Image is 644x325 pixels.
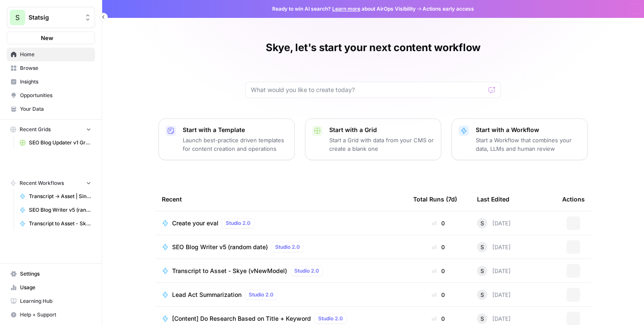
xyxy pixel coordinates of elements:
a: Transcript -> Asset | Single-person Presentation [16,190,95,203]
span: [Content] Do Research Based on Title + Keyword [172,314,311,323]
button: Recent Workflows [7,177,95,190]
span: SEO Blog Updater v1 Grid (master) [29,139,91,147]
a: Insights [7,75,95,89]
span: Recent Grids [20,126,51,133]
button: New [7,32,95,44]
div: Last Edited [477,187,509,211]
button: Help + Support [7,308,95,322]
span: S [480,219,484,227]
span: Studio 2.0 [318,315,343,322]
a: Transcript to Asset - Skye (vNewModel)Studio 2.0 [162,266,400,276]
a: SEO Blog Updater v1 Grid (master) [16,136,95,150]
span: Recent Workflows [20,179,64,187]
input: What would you like to create today? [251,86,485,94]
div: [DATE] [477,313,511,324]
div: 0 [413,267,463,275]
div: Recent [162,187,400,211]
span: Insights [20,78,91,86]
button: Start with a WorkflowStart a Workflow that combines your data, LLMs and human review [451,118,588,160]
a: Your Data [7,102,95,116]
span: SEO Blog Writer v5 (random date) [172,243,268,251]
a: Learning Hub [7,294,95,308]
button: Recent Grids [7,123,95,136]
a: Settings [7,267,95,281]
a: SEO Blog Writer v5 (random date) [16,203,95,217]
p: Start a Grid with data from your CMS or create a blank one [329,136,434,153]
span: Home [20,51,91,58]
span: Studio 2.0 [275,243,300,251]
p: Start with a Template [183,126,287,134]
span: Create your eval [172,219,218,227]
div: [DATE] [477,266,511,276]
div: [DATE] [477,242,511,252]
span: SEO Blog Writer v5 (random date) [29,206,91,214]
span: S [15,12,20,23]
span: Transcript to Asset - Skye (vNewModel) [172,267,287,275]
span: Your Data [20,105,91,113]
h1: Skye, let's start your next content workflow [266,41,480,55]
a: SEO Blog Writer v5 (random date)Studio 2.0 [162,242,400,252]
span: S [480,314,484,323]
span: Studio 2.0 [226,219,250,227]
div: Actions [562,187,585,211]
span: Actions early access [423,5,474,13]
div: 0 [413,314,463,323]
p: Start with a Grid [329,126,434,134]
a: Opportunities [7,89,95,102]
span: Help + Support [20,311,91,319]
div: Total Runs (7d) [413,187,457,211]
button: Workspace: Statsig [7,7,95,28]
span: Transcript -> Asset | Single-person Presentation [29,193,91,200]
p: Launch best-practice driven templates for content creation and operations [183,136,287,153]
span: Transcript to Asset - Skye (vNewModel) [29,220,91,227]
div: 0 [413,243,463,251]
p: Start with a Workflow [476,126,581,134]
div: [DATE] [477,218,511,228]
button: Start with a TemplateLaunch best-practice driven templates for content creation and operations [158,118,295,160]
span: New [41,34,53,42]
a: Create your evalStudio 2.0 [162,218,400,228]
span: Statsig [29,13,80,22]
button: Start with a GridStart a Grid with data from your CMS or create a blank one [305,118,441,160]
span: Opportunities [20,92,91,99]
span: Studio 2.0 [294,267,319,275]
a: Transcript to Asset - Skye (vNewModel) [16,217,95,230]
span: Settings [20,270,91,278]
a: Home [7,48,95,61]
span: Ready to win AI search? about AirOps Visibility [272,5,416,13]
span: S [480,243,484,251]
span: S [480,290,484,299]
div: [DATE] [477,290,511,300]
a: Learn more [332,6,360,12]
a: Browse [7,61,95,75]
a: Usage [7,281,95,294]
a: [Content] Do Research Based on Title + KeywordStudio 2.0 [162,313,400,324]
span: S [480,267,484,275]
span: Browse [20,64,91,72]
a: Lead Act SummarizationStudio 2.0 [162,290,400,300]
div: 0 [413,219,463,227]
span: Studio 2.0 [249,291,273,299]
span: Learning Hub [20,297,91,305]
span: Usage [20,284,91,291]
p: Start a Workflow that combines your data, LLMs and human review [476,136,581,153]
span: Lead Act Summarization [172,290,241,299]
div: 0 [413,290,463,299]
